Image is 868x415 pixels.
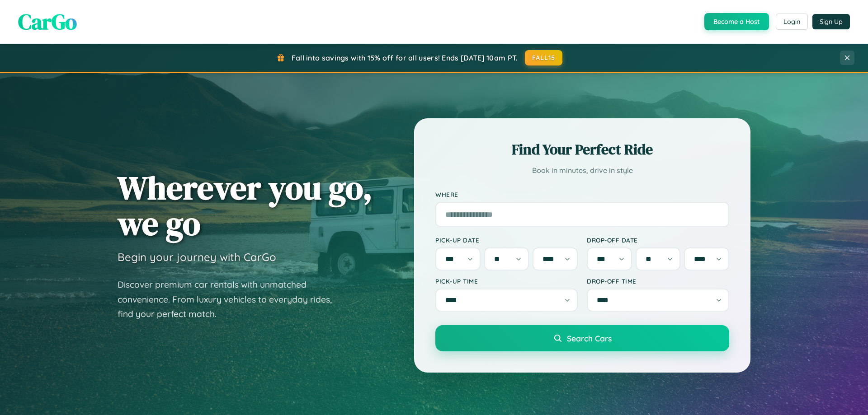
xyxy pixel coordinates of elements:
h2: Find Your Perfect Ride [435,140,729,159]
button: Login [776,14,808,30]
p: Discover premium car rentals with unmatched convenience. From luxury vehicles to everyday rides, ... [118,277,344,322]
button: Search Cars [435,325,729,351]
label: Pick-up Time [435,277,578,285]
label: Pick-up Date [435,236,578,244]
span: CarGo [18,7,77,37]
button: FALL15 [525,50,563,65]
button: Become a Host [704,13,769,30]
label: Drop-off Time [587,277,729,285]
label: Drop-off Date [587,236,729,244]
span: Fall into savings with 15% off for all users! Ends [DATE] 10am PT. [292,53,518,62]
h1: Wherever you go, we go [118,170,373,241]
h3: Begin your journey with CarGo [118,250,276,264]
span: Search Cars [567,333,612,343]
label: Where [435,191,729,198]
button: Sign Up [812,14,850,29]
p: Book in minutes, drive in style [435,164,729,177]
